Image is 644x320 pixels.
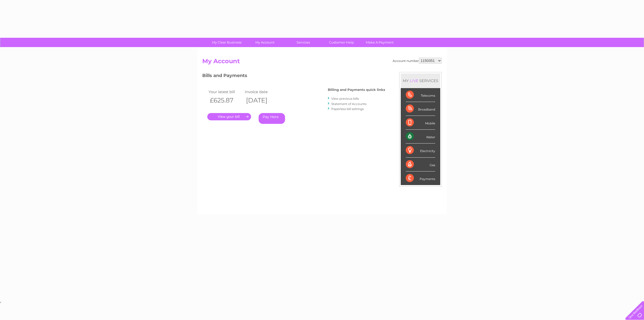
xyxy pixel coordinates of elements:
a: My Clear Business [206,38,248,47]
div: Mobile [406,116,435,130]
td: Invoice date [244,88,280,95]
div: MY SERVICES [401,74,440,88]
th: [DATE] [244,95,280,105]
a: Customer Help [321,38,362,47]
div: Broadband [406,102,435,116]
th: £625.87 [207,95,244,105]
a: Services [283,38,324,47]
a: Pay Here [259,113,285,124]
div: LIVE [409,78,419,83]
div: Account number [393,58,442,64]
h2: My Account [202,58,442,67]
a: Statement of Accounts [331,102,367,106]
a: Paperless bill settings [331,107,364,111]
div: Telecoms [406,88,435,102]
a: My Account [244,38,286,47]
td: Your latest bill [207,88,244,95]
div: Water [406,130,435,144]
div: Payments [406,171,435,185]
h4: Billing and Payments quick links [328,88,385,92]
h3: Bills and Payments [202,72,385,81]
a: View previous bills [331,97,359,100]
a: Make A Payment [359,38,400,47]
a: . [207,113,251,120]
div: Gas [406,158,435,171]
div: Electricity [406,144,435,157]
